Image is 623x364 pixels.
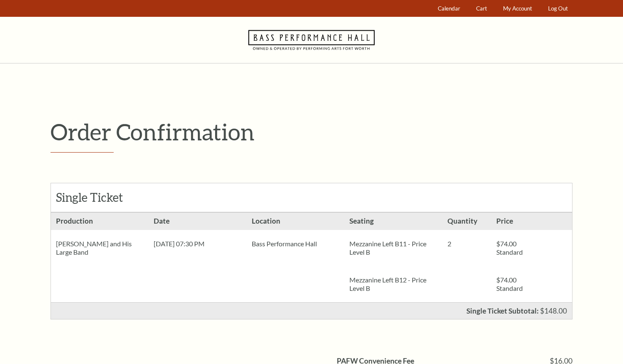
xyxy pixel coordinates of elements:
span: Cart [476,5,487,12]
p: Mezzanine Left B11 - Price Level B [349,240,437,256]
div: [DATE] 07:30 PM [149,230,246,258]
p: Mezzanine Left B12 - Price Level B [349,276,437,293]
span: $74.00 Standard [496,240,523,256]
p: Single Ticket Subtotal: [466,307,539,314]
a: Calendar [434,0,464,17]
h3: Date [149,213,246,230]
h3: Location [247,213,344,230]
span: Bass Performance Hall [252,240,317,248]
span: My Account [503,5,532,12]
a: Cart [472,0,491,17]
p: 2 [447,240,486,248]
span: Calendar [438,5,460,12]
a: Log Out [544,0,572,17]
a: My Account [499,0,536,17]
p: Order Confirmation [51,118,572,145]
h3: Quantity [442,213,491,230]
h3: Price [491,213,540,230]
h3: Seating [344,213,442,230]
span: $148.00 [540,306,567,315]
span: $74.00 Standard [496,276,523,292]
h2: Single Ticket [56,190,148,205]
h3: Production [51,213,149,230]
div: [PERSON_NAME] and His Large Band [51,230,149,266]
